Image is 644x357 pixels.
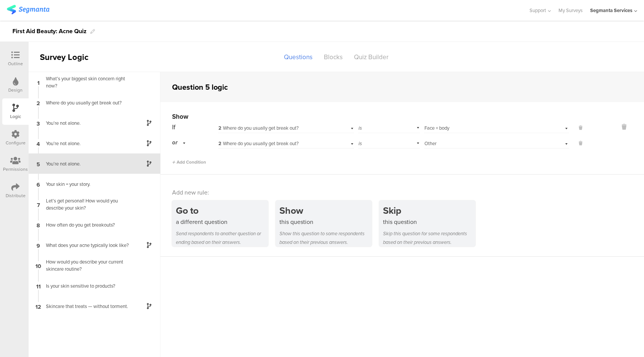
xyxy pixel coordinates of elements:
div: Question 5 logic [172,81,228,93]
div: Go to [176,204,268,218]
div: You’re not alone. [41,120,136,127]
div: First Aid Beauty: Acne Quiz [12,25,87,37]
div: What does your acne typically look like? [41,242,136,249]
span: 2 [37,98,40,107]
div: Where do you usually get break out? [218,140,332,147]
span: 2 [218,125,221,132]
div: How would you describe your current skincare routine? [41,258,136,273]
div: Logic [10,113,21,120]
div: Add new rule: [172,188,633,197]
span: 1 [37,78,40,86]
div: You’re not alone. [41,160,136,167]
span: Where do you usually get break out? [218,140,299,147]
span: 9 [37,241,40,249]
div: Show this question to some respondents based on their previous answers. [279,229,372,247]
span: is [359,124,362,132]
div: this question [383,218,475,226]
span: Other [424,140,436,147]
span: 11 [36,282,41,290]
div: Segmanta Services [590,7,632,14]
div: Permissions [3,166,28,173]
div: Where do you usually get break out? [41,99,136,106]
div: Distribute [6,192,26,199]
span: Where do you usually get break out? [218,124,299,132]
span: 6 [37,180,40,188]
span: is [359,140,362,147]
div: Your skin = your story. [41,181,136,188]
span: 4 [37,139,40,147]
div: Outline [8,60,23,67]
div: Send respondents to another question or ending based on their answers. [176,229,268,247]
div: Is your skin sensitive to products? [41,282,136,290]
span: Support [530,7,546,14]
div: Design [8,87,23,93]
span: 10 [35,261,41,270]
span: 8 [37,221,40,229]
div: Blocks [318,51,348,64]
div: Survey Logic [29,51,115,63]
div: Where do you usually get break out? [218,125,332,132]
div: What’s your biggest skin concern right now? [41,75,136,89]
div: Questions [278,51,318,64]
span: or [172,138,177,147]
div: Show [279,204,372,218]
div: Quiz Builder [348,51,394,64]
div: You’re not alone. [41,140,136,147]
span: 7 [37,200,40,208]
div: Skip [383,204,475,218]
div: Configure [6,139,26,146]
div: Skip this question for some respondents based on their previous answers. [383,229,475,247]
div: Let’s get personal! How would you describe your skin? [41,197,136,211]
img: segmanta logo [7,5,49,14]
div: this question [279,218,372,226]
span: Face + body [424,124,449,132]
span: Add Condition [172,159,206,165]
div: If [172,123,217,132]
div: How often do you get breakouts? [41,221,136,228]
div: Skincare that treats — without torment. [41,303,136,310]
span: 5 [37,159,40,168]
span: 12 [35,302,41,310]
div: a different question [176,218,268,226]
span: 2 [218,140,221,147]
span: 3 [37,119,40,127]
span: Show [172,112,188,121]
